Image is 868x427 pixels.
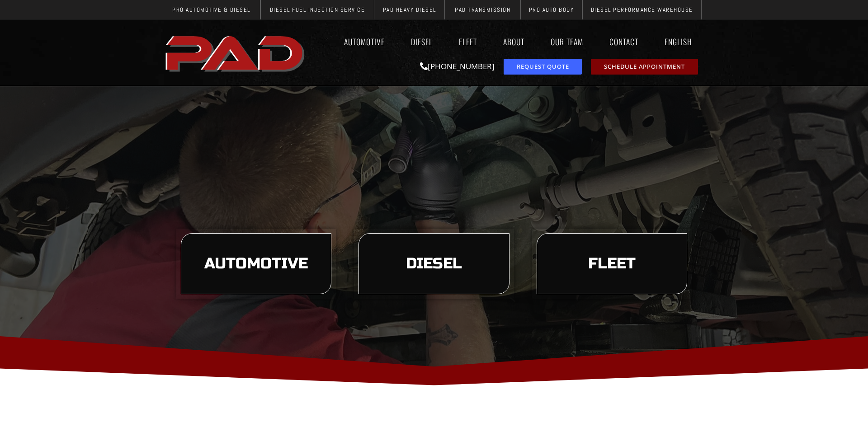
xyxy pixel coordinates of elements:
[420,61,495,71] a: [PHONE_NUMBER]
[529,7,574,13] span: Pro Auto Body
[588,256,636,272] span: Fleet
[450,31,486,52] a: Fleet
[495,31,533,52] a: About
[406,256,462,272] span: Diesel
[604,64,685,70] span: Schedule Appointment
[270,7,365,13] span: Diesel Fuel Injection Service
[359,233,509,295] a: learn more about our diesel services
[204,256,308,272] span: Automotive
[455,7,510,13] span: PAD Transmission
[601,31,647,52] a: Contact
[335,31,393,52] a: Automotive
[591,7,693,13] span: Diesel Performance Warehouse
[163,28,309,77] a: pro automotive and diesel home page
[172,7,250,13] span: Pro Automotive & Diesel
[309,31,705,52] nav: Menu
[542,31,592,52] a: Our Team
[517,64,569,70] span: Request Quote
[402,31,441,52] a: Diesel
[656,31,705,52] a: English
[591,59,698,75] a: schedule repair or service appointment
[537,233,687,295] a: learn more about our fleet services
[163,28,309,77] img: The image shows the word "PAD" in bold, red, uppercase letters with a slight shadow effect.
[504,59,582,75] a: request a service or repair quote
[181,233,331,295] a: learn more about our automotive services
[383,7,436,13] span: PAD Heavy Diesel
